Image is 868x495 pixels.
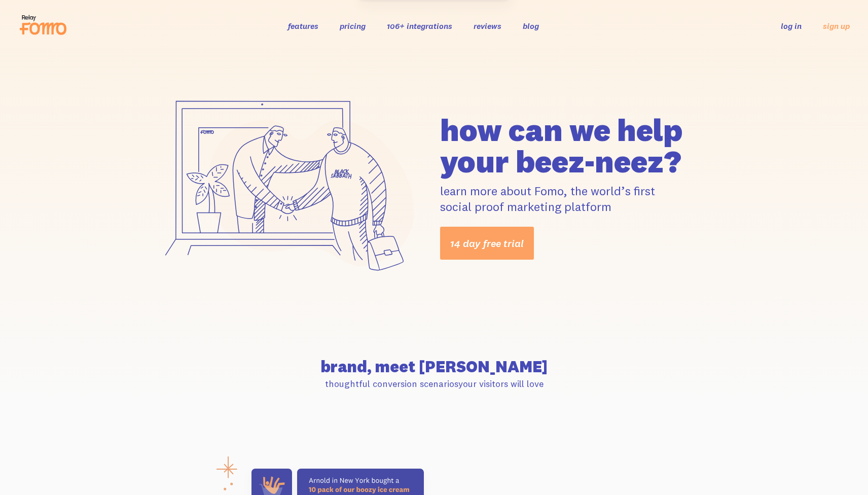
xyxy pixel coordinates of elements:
[151,378,717,390] p: thoughtful conversion scenarios your visitors will love
[151,359,717,375] h2: brand, meet [PERSON_NAME]
[440,114,717,177] h1: how can we help your beez-neez?
[781,21,802,31] a: log in
[440,227,534,260] a: 14 day free trial
[523,21,539,31] a: blog
[823,21,850,31] a: sign up
[387,21,452,31] a: 106+ integrations
[288,21,318,31] a: features
[474,21,501,31] a: reviews
[440,183,717,215] p: learn more about Fomo, the world’s first social proof marketing platform
[340,21,366,31] a: pricing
